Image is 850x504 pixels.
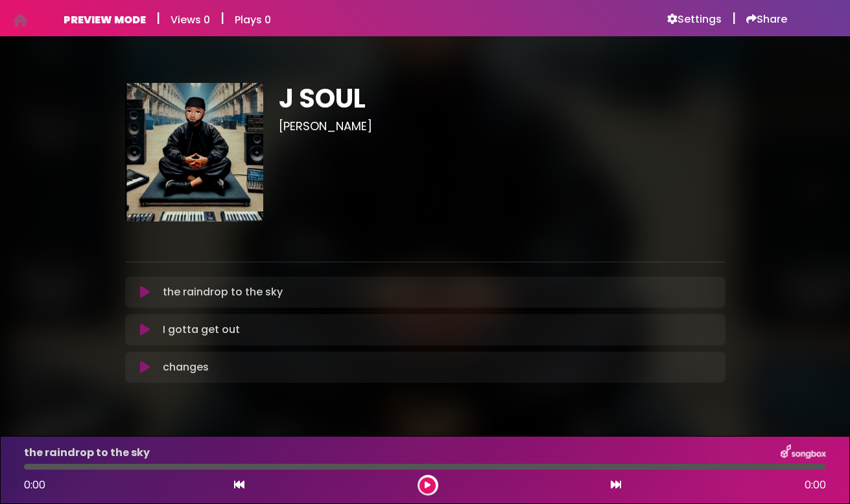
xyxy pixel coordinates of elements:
[125,83,264,222] img: eH1wlhrjTzCZHtPldvEQ
[235,14,271,26] h6: Plays 0
[171,14,210,26] h6: Views 0
[156,10,160,26] h5: |
[279,83,726,114] h1: J SOUL
[163,322,240,338] p: I gotta get out
[667,13,722,26] a: Settings
[220,10,224,26] h5: |
[279,119,726,133] h3: [PERSON_NAME]
[746,13,787,26] a: Share
[732,10,736,26] h5: |
[163,284,283,300] p: the raindrop to the sky
[163,360,209,375] p: changes
[64,14,146,26] h6: PREVIEW MODE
